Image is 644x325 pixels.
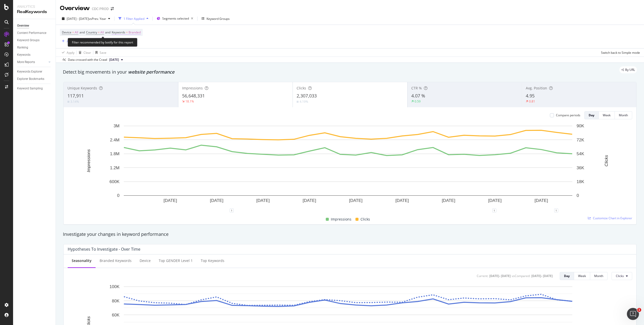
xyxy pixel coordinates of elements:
[625,68,635,71] span: By URL
[17,30,52,36] a: Content Performance
[67,17,89,21] span: [DATE] - [DATE]
[604,155,609,167] text: Clicks
[577,179,584,184] text: 18K
[531,274,553,278] div: [DATE] - [DATE]
[489,274,511,278] div: [DATE] - [DATE]
[109,58,119,62] span: 2025 Sep. 26th
[68,38,137,47] div: Filter recommended by botify for this report
[349,198,363,203] text: [DATE]
[300,99,308,104] div: 4.19%
[199,15,232,23] button: Keyword Groups
[17,76,44,82] div: Explorer Bookmarks
[60,48,74,57] button: Apply
[105,30,110,34] span: and
[564,274,570,278] div: Day
[67,93,84,99] span: 117,911
[17,23,29,28] div: Overview
[67,50,74,55] div: Apply
[584,111,599,119] button: Day
[60,38,80,44] button: Add Filter
[100,258,132,263] div: Branded Keywords
[113,124,119,128] text: 3M
[72,258,92,263] div: Seasonality
[577,151,584,156] text: 54K
[110,151,119,156] text: 1.8M
[100,29,104,36] span: All
[86,30,97,34] span: Country
[17,60,35,65] div: More Reports
[619,66,637,73] div: legacy label
[17,38,52,43] a: Keyword Groups
[67,101,69,102] img: Equal
[111,7,114,11] div: arrow-right-arrow-left
[17,69,42,74] div: Keywords Explorer
[68,123,628,210] div: A chart.
[159,258,193,263] div: Top GENDER Level 1
[17,52,30,58] div: Keywords
[70,99,79,104] div: 3.14%
[79,30,85,34] span: and
[117,193,119,198] text: 0
[599,48,640,57] button: Switch back to Simple mode
[92,6,109,11] div: CDC PROD
[17,86,52,91] a: Keyword Sampling
[17,23,52,28] a: Overview
[124,17,144,21] div: 1 Filter Applied
[98,30,100,34] span: =
[210,198,223,203] text: [DATE]
[116,15,150,23] button: 1 Filter Applied
[593,216,632,220] span: Customize Chart in Explorer
[560,272,574,280] button: Day
[155,15,195,23] button: Segments selected
[109,284,119,289] text: 100K
[477,274,488,278] div: Current:
[526,86,547,90] span: Avg. Position
[588,216,632,220] a: Customize Chart in Explorer
[68,58,107,62] div: Data crossed with the Crawl
[67,86,97,90] span: Unique Keywords
[17,45,28,50] div: Ranking
[556,113,580,117] div: Compare periods
[17,38,39,43] div: Keyword Groups
[110,138,119,142] text: 2.4M
[110,166,119,170] text: 1.2M
[17,52,52,58] a: Keywords
[17,76,52,82] a: Explorer Bookmarks
[577,193,579,198] text: 0
[62,30,71,34] span: Device
[535,198,548,203] text: [DATE]
[185,99,194,103] div: 18.1%
[331,216,351,222] span: Impressions
[140,258,151,263] div: Device
[89,17,106,21] span: vs Prev. Year
[126,30,128,34] span: =
[303,198,316,203] text: [DATE]
[68,247,140,252] div: Hypotheses to Investigate - Over Time
[637,308,641,312] span: 1
[601,50,640,55] div: Switch back to Simple mode
[129,29,141,36] span: Branded
[578,274,586,278] div: Week
[297,101,299,102] img: Equal
[17,60,47,65] a: More Reports
[603,113,611,117] div: Week
[164,198,177,203] text: [DATE]
[17,45,52,50] a: Ranking
[84,50,91,55] div: Clear
[612,272,632,280] button: Clicks
[411,93,425,99] span: 4.07 %
[589,113,594,117] div: Day
[72,30,74,34] span: =
[590,272,608,280] button: Month
[109,179,119,184] text: 600K
[577,166,584,170] text: 36K
[86,149,91,172] text: Impressions
[395,198,409,203] text: [DATE]
[411,86,422,90] span: CTR %
[67,39,80,43] div: Add Filter
[360,216,370,222] span: Clicks
[554,208,558,212] div: 1
[60,4,90,13] div: Overview
[594,274,603,278] div: Month
[619,113,628,117] div: Month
